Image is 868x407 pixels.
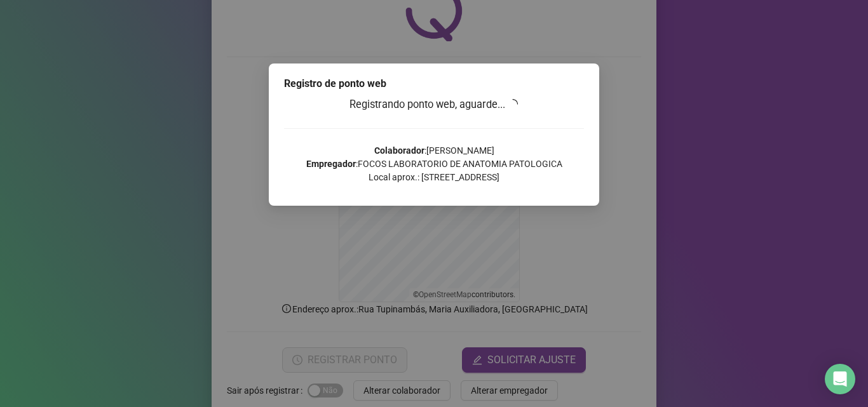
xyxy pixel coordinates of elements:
div: Registro de ponto web [284,76,584,91]
div: Open Intercom Messenger [825,364,855,394]
p: : [PERSON_NAME] : FOCOS LABORATORIO DE ANATOMIA PATOLOGICA Local aprox.: [STREET_ADDRESS] [284,144,584,184]
h3: Registrando ponto web, aguarde... [284,97,584,113]
strong: Empregador [306,159,356,169]
strong: Colaborador [374,145,424,156]
span: loading [506,98,520,111]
